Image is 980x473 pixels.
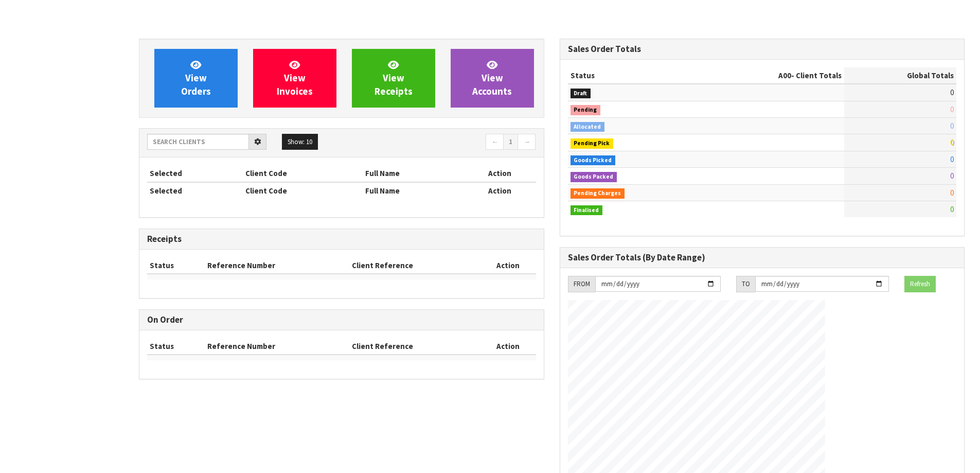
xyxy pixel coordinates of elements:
[464,165,536,182] th: Action
[154,49,238,108] a: ViewOrders
[147,315,536,325] h3: On Order
[349,134,536,152] nav: Page navigation
[253,49,336,108] a: ViewInvoices
[571,122,605,132] span: Allocated
[568,67,697,84] th: Status
[503,134,518,150] a: 1
[950,104,954,114] span: 0
[349,257,480,274] th: Client Reference
[950,137,954,147] span: 0
[568,276,595,292] div: FROM
[464,182,536,199] th: Action
[363,182,464,199] th: Full Name
[571,205,603,216] span: Finalised
[950,121,954,131] span: 0
[571,105,601,115] span: Pending
[568,253,957,262] h3: Sales Order Totals (By Date Range)
[472,59,512,97] span: View Accounts
[904,276,936,292] button: Refresh
[243,182,362,199] th: Client Code
[571,155,616,166] span: Goods Picked
[571,188,625,199] span: Pending Charges
[243,165,362,182] th: Client Code
[950,87,954,97] span: 0
[352,49,435,108] a: ViewReceipts
[451,49,534,108] a: ViewAccounts
[571,172,617,182] span: Goods Packed
[844,67,956,84] th: Global Totals
[349,338,480,355] th: Client Reference
[205,257,349,274] th: Reference Number
[147,257,205,274] th: Status
[778,71,791,80] span: A00
[950,204,954,214] span: 0
[147,234,536,244] h3: Receipts
[147,134,249,150] input: Search clients
[363,165,464,182] th: Full Name
[147,165,243,182] th: Selected
[277,59,313,97] span: View Invoices
[181,59,211,97] span: View Orders
[147,338,205,355] th: Status
[518,134,536,150] a: →
[696,67,844,84] th: - Client Totals
[736,276,755,292] div: TO
[571,138,614,149] span: Pending Pick
[147,182,243,199] th: Selected
[282,134,318,150] button: Show: 10
[375,59,413,97] span: View Receipts
[950,154,954,164] span: 0
[486,134,504,150] a: ←
[480,257,536,274] th: Action
[571,89,591,99] span: Draft
[205,338,349,355] th: Reference Number
[568,44,957,54] h3: Sales Order Totals
[480,338,536,355] th: Action
[950,188,954,198] span: 0
[950,171,954,181] span: 0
